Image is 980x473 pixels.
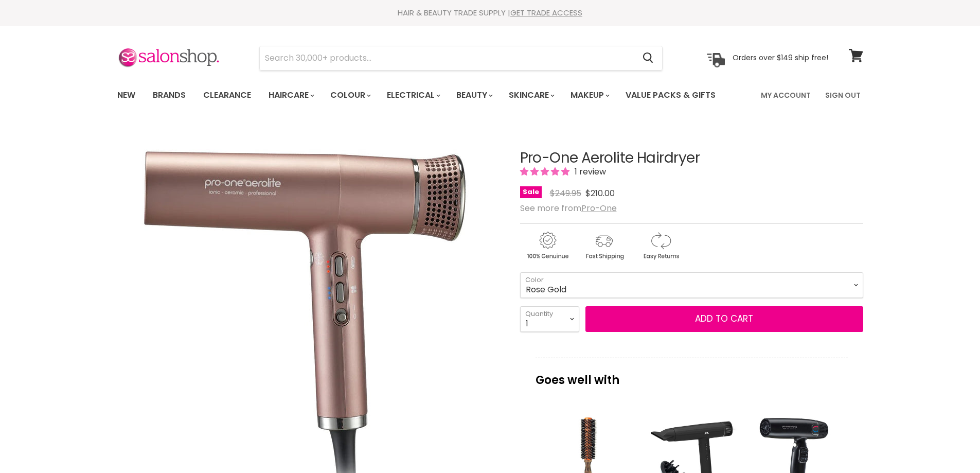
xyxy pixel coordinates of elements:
[819,84,867,106] a: Sign Out
[520,150,863,166] h1: Pro-One Aerolite Hairdryer
[520,306,579,332] select: Quantity
[110,80,739,110] ul: Main menu
[379,84,447,106] a: Electrical
[145,84,193,106] a: Brands
[618,84,723,106] a: Value Packs & Gifts
[635,46,662,70] button: Search
[259,46,663,71] form: Product
[577,230,631,261] img: shipping.gif
[501,84,561,106] a: Skincare
[585,306,863,332] button: Add to cart
[520,202,617,214] span: See more from
[585,187,615,199] span: $210.00
[572,166,606,178] span: 1 review
[733,53,828,62] p: Orders over $149 ship free!
[323,84,377,106] a: Colour
[550,187,581,199] span: $249.95
[520,166,572,178] span: 5.00 stars
[104,8,876,18] div: HAIR & BEAUTY TRADE SUPPLY |
[261,84,320,106] a: Haircare
[510,7,582,18] a: GET TRADE ACCESS
[929,425,970,463] iframe: Gorgias live chat messenger
[195,84,259,106] a: Clearance
[633,230,688,261] img: returns.gif
[563,84,616,106] a: Makeup
[449,84,499,106] a: Beauty
[581,202,617,214] a: Pro-One
[755,84,817,106] a: My Account
[520,230,575,261] img: genuine.gif
[104,80,876,110] nav: Main
[536,358,848,392] p: Goes well with
[520,186,542,198] span: Sale
[260,46,635,70] input: Search
[110,84,143,106] a: New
